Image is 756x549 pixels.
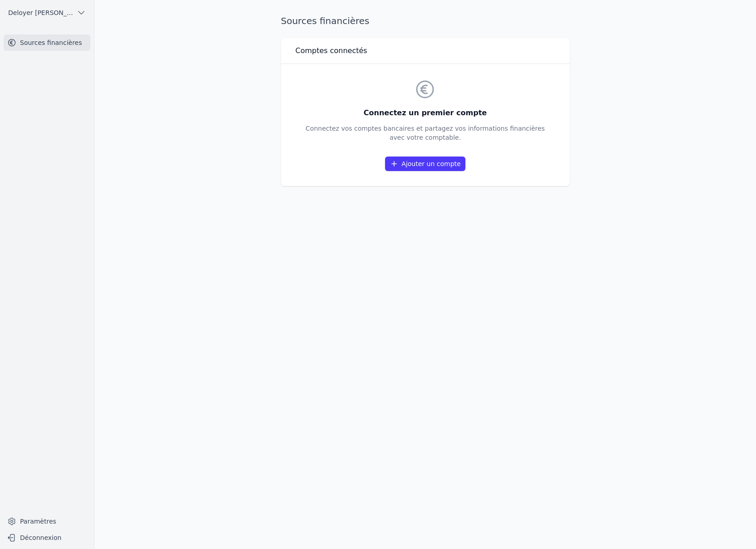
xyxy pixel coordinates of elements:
[8,8,73,17] span: Deloyer [PERSON_NAME] Entreprise Générale SPRL
[4,514,90,529] a: Paramètres
[306,108,545,118] h3: Connectez un premier compte
[385,157,465,171] a: Ajouter un compte
[296,45,367,56] h3: Comptes connectés
[281,15,370,27] h1: Sources financières
[306,124,545,142] p: Connectez vos comptes bancaires et partagez vos informations financières avec votre comptable.
[4,530,90,545] button: Déconnexion
[4,34,90,51] a: Sources financières
[4,5,90,20] button: Deloyer [PERSON_NAME] Entreprise Générale SPRL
